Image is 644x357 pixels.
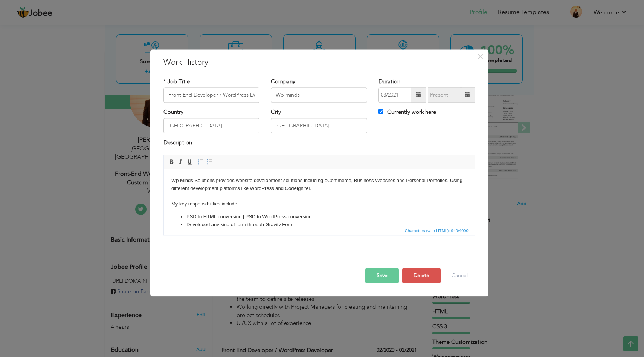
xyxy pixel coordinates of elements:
button: Save [365,268,399,283]
a: Insert/Remove Bulleted List [206,158,214,166]
input: Currently work here [378,109,383,114]
input: Present [428,87,462,103]
label: Description [163,139,192,147]
a: Bold [167,158,175,166]
a: Insert/Remove Numbered List [197,158,205,166]
body: Wp Minds Solutions provides website development solutions including eCommerce, Business Websites ... [8,8,304,114]
li: PSD to HTML conversion | PSD to WordPress conversion [23,44,288,52]
label: Company [271,78,295,86]
label: Duration [378,78,400,86]
button: Close [475,51,487,63]
input: From [378,87,411,103]
button: Delete [402,268,441,283]
label: * Job Title [163,78,190,86]
a: Italic [176,158,185,166]
label: City [271,108,281,116]
label: Currently work here [378,108,436,116]
a: Underline [185,158,194,166]
li: Developed any kind of form through Gravity Form [23,52,288,60]
div: Statistics [403,227,471,234]
span: Characters (with HTML): 940/4000 [403,227,470,234]
iframe: Rich Text Editor, workEditor [164,169,475,226]
h3: Work History [163,57,475,68]
span: × [477,50,484,63]
label: Country [163,108,183,116]
button: Cancel [444,268,475,283]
